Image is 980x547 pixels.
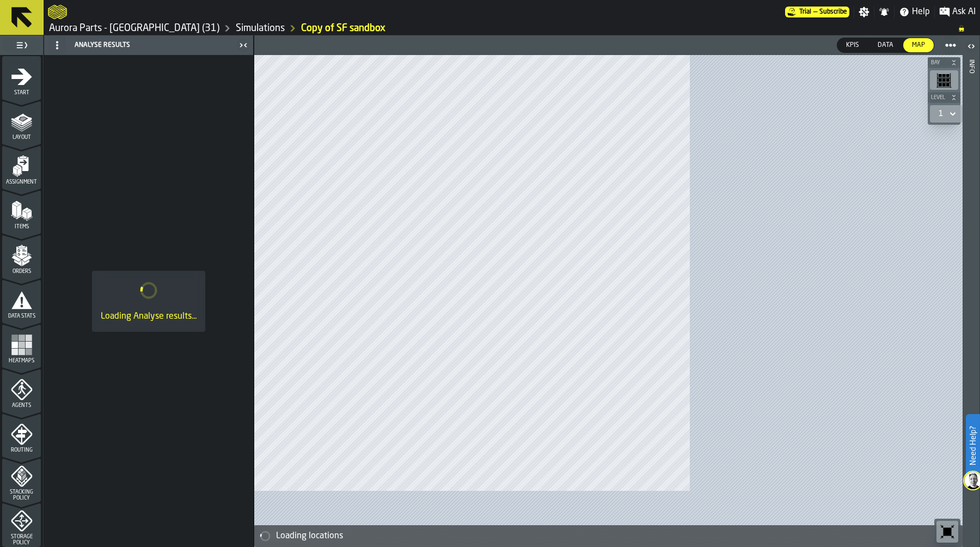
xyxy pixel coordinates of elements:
[799,8,811,16] span: Trial
[967,415,979,476] label: Need Help?
[952,5,976,19] span: Ask AI
[2,190,41,234] li: menu Items
[2,38,41,53] label: button-toggle-Toggle Full Menu
[2,489,41,501] span: Stacking Policy
[236,39,251,52] label: button-toggle-Close me
[2,534,41,546] span: Storage Policy
[2,179,41,185] span: Assignment
[929,95,948,101] span: Level
[854,7,874,17] label: button-toggle-Settings
[837,38,868,52] div: thumb
[868,38,903,53] label: button-switch-multi-Data
[236,22,285,34] a: link-to-/wh/i/aa2e4adb-2cd5-4688-aa4a-ec82bcf75d46
[874,7,894,17] label: button-toggle-Notifications
[256,523,318,545] a: logo-header
[48,22,976,35] nav: Breadcrumb
[46,37,236,54] div: Analyse Results
[49,22,219,34] a: link-to-/wh/i/aa2e4adb-2cd5-4688-aa4a-ec82bcf75d46
[2,279,41,323] li: menu Data Stats
[939,110,943,118] div: DropdownMenuValue-1
[912,5,930,19] span: Help
[785,7,849,17] div: Menu Subscription
[301,22,385,34] a: link-to-/wh/i/aa2e4adb-2cd5-4688-aa4a-ec82bcf75d46/simulations/666c744b-507c-435f-a78f-3cd3404e00e6
[2,503,41,546] li: menu Storage Policy
[935,5,980,19] label: button-toggle-Ask AI
[2,447,41,453] span: Routing
[903,38,934,52] div: thumb
[2,101,41,144] li: menu Layout
[869,38,902,52] div: thumb
[2,90,41,96] span: Start
[963,35,979,547] header: Info
[903,38,934,53] label: button-switch-multi-Map
[842,40,863,50] span: KPIs
[101,310,197,323] div: Loading Analyse results...
[964,38,979,57] label: button-toggle-Open
[2,235,41,278] li: menu Orders
[934,519,960,545] div: button-toolbar-undefined
[785,7,849,17] a: link-to-/wh/i/aa2e4adb-2cd5-4688-aa4a-ec82bcf75d46/pricing/
[48,2,67,22] a: logo-header
[939,523,956,540] svg: Reset zoom and position
[2,458,41,502] li: menu Stacking Policy
[928,57,960,68] button: button-
[813,8,817,16] span: —
[2,369,41,412] li: menu Agents
[254,525,963,547] div: alert-Loading locations
[873,40,898,50] span: Data
[2,56,41,100] li: menu Start
[928,68,960,92] div: button-toolbar-undefined
[2,414,41,457] li: menu Routing
[2,269,41,275] span: Orders
[2,145,41,189] li: menu Assignment
[819,8,847,16] span: Subscribe
[928,92,960,103] button: button-
[2,313,41,319] span: Data Stats
[837,38,868,53] label: button-switch-multi-KPIs
[2,224,41,230] span: Items
[2,324,41,368] li: menu Heatmaps
[967,57,975,544] div: Info
[895,5,934,19] label: button-toggle-Help
[2,135,41,141] span: Layout
[2,358,41,364] span: Heatmaps
[929,60,948,66] span: Bay
[2,403,41,409] span: Agents
[908,40,929,50] span: Map
[934,107,958,120] div: DropdownMenuValue-1
[276,530,958,543] div: Loading locations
